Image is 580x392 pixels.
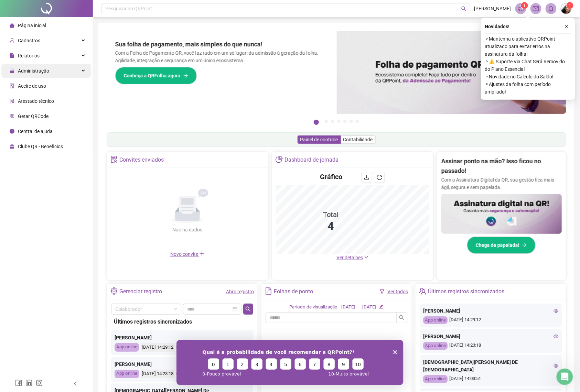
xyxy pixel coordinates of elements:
[10,68,14,73] span: lock
[36,380,43,386] span: instagram
[199,251,205,257] span: plus
[115,370,139,378] div: App online
[289,304,339,311] div: Período de visualização:
[524,3,526,8] span: 1
[337,120,341,123] button: 4
[518,6,524,12] span: notification
[343,137,373,142] span: Contabilidade
[10,99,14,104] span: solution
[115,40,329,49] h2: Sua folha de pagamento, mais simples do que nunca!
[265,287,272,295] span: file-text
[336,255,363,260] span: Ver detalhes
[423,307,558,315] div: [PERSON_NAME]
[399,315,405,320] span: search
[141,370,174,378] div: [DATE] 14:23:18
[554,363,558,368] span: eye
[176,345,181,349] span: eye
[10,114,14,119] span: qrcode
[18,53,40,58] span: Relatórios
[485,73,571,80] span: ⚬ Novidade no Cálculo do Saldo!
[119,154,164,166] div: Convites enviados
[18,129,53,134] span: Central de ajuda
[441,156,562,176] h2: Assinar ponto na mão? Isso ficou no passado!
[18,83,46,89] span: Aceite de uso
[325,120,328,123] button: 2
[119,286,162,297] div: Gerenciar registro
[73,381,78,386] span: left
[284,154,339,166] div: Dashboard de jornada
[274,286,313,297] div: Folhas de ponto
[423,333,558,340] div: [PERSON_NAME]
[226,289,254,294] a: Abrir registro
[441,176,562,191] p: Com a Assinatura Digital da QR, sua gestão fica mais ágil, segura e sem papelada.
[423,375,448,383] div: App online
[156,226,219,233] div: Não há dados
[485,80,571,96] span: ⚬ Ajustes da folha com período ampliado!
[114,317,250,326] div: Últimos registros sincronizados
[441,194,562,234] img: banner%2F02c71560-61a6-44d4-94b9-c8ab97240462.png
[10,84,14,88] span: audit
[10,23,14,28] span: home
[533,6,539,12] span: mail
[377,175,382,180] span: reload
[18,68,49,74] span: Administração
[176,371,181,376] span: eye
[474,5,511,12] span: [PERSON_NAME]
[485,23,510,30] span: Novidades !
[115,343,139,352] div: App online
[423,316,448,324] div: App online
[379,304,384,309] span: edit
[423,375,558,383] div: [DATE] 14:03:51
[423,342,558,350] div: [DATE] 14:23:18
[320,172,342,182] h4: Gráfico
[561,3,571,14] img: 77604
[336,255,369,260] a: Ver detalhes down
[428,286,505,297] div: Últimos registros sincronizados
[337,31,567,114] img: banner%2F8d14a306-6205-4263-8e5b-06e9a85ad873.png
[358,304,359,311] div: -
[362,304,376,311] div: [DATE]
[364,255,369,260] span: down
[554,334,558,339] span: eye
[10,144,14,149] span: gift
[467,237,536,254] button: Chega de papelada!
[245,306,251,312] span: search
[485,35,571,58] span: ⚬ Mantenha o aplicativo QRPoint atualizado para evitar erros na assinatura da folha!
[110,156,118,163] span: solution
[419,287,426,295] span: team
[485,58,571,73] span: ⚬ ⚠️ Suporte Via Chat Será Removido do Plano Essencial
[461,6,466,11] span: search
[350,120,353,123] button: 6
[380,289,385,294] span: filter
[183,73,188,78] span: arrow-right
[364,175,369,180] span: download
[124,72,181,79] span: Conheça a QRFolha agora
[115,334,250,341] div: [PERSON_NAME]
[115,67,197,84] button: Conheça a QRFolha agora
[476,241,519,249] span: Chega de papelada!
[176,340,404,385] iframe: Pesquisa da QRPoint
[170,251,205,257] span: Novo convite
[565,24,569,29] span: close
[18,38,40,43] span: Cadastros
[18,113,49,119] span: Gerar QRCode
[423,342,448,350] div: App online
[276,156,283,163] span: pie-chart
[569,3,571,8] span: 1
[115,49,329,64] p: Com a Folha de Pagamento QR, você faz tudo em um só lugar: da admissão à geração da folha. Agilid...
[356,120,359,123] button: 7
[557,369,573,385] iframe: Intercom live chat
[423,358,558,373] div: [DEMOGRAPHIC_DATA][PERSON_NAME] DE [DEMOGRAPHIC_DATA]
